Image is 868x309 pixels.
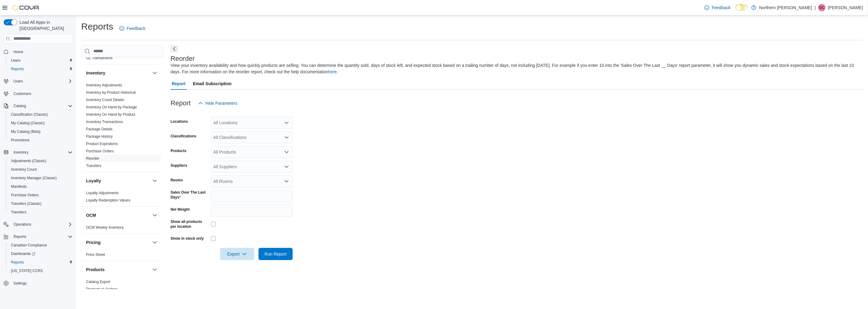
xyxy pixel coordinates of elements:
[1,232,75,241] button: Reports
[284,164,289,169] button: Open list of options
[171,178,183,183] label: Rooms
[284,150,289,154] button: Open list of options
[1,89,75,98] button: Customers
[284,179,289,184] button: Open list of options
[9,183,29,190] a: Manifests
[86,70,150,76] button: Inventory
[151,212,158,219] button: OCM
[6,174,75,182] button: Inventory Manager (Classic)
[9,191,73,199] span: Purchase Orders
[81,278,163,295] div: Products
[86,112,135,117] a: Inventory On Hand by Product
[151,69,158,77] button: Inventory
[171,119,188,124] label: Locations
[9,57,23,64] a: Users
[171,219,208,229] label: Show all products per location
[86,134,113,139] span: Package History
[171,134,197,139] label: Classifications
[284,120,289,125] button: Open list of options
[9,174,73,182] span: Inventory Manager (Classic)
[11,279,73,287] span: Settings
[9,111,50,118] a: Classification (Classic)
[9,119,73,127] span: My Catalog (Classic)
[818,4,826,11] div: Greg Currie
[9,65,73,73] span: Reports
[736,4,748,11] input: Dark Mode
[86,70,105,76] h3: Inventory
[86,127,113,131] a: Package Details
[171,100,191,107] h3: Report
[815,4,816,11] p: |
[4,45,73,304] nav: Complex example
[6,136,75,144] button: Promotions
[9,250,73,257] span: Dashboards
[86,178,150,184] button: Loyalty
[86,191,119,195] span: Loyalty Adjustments
[86,98,124,102] a: Inventory Count Details
[86,119,123,124] span: Inventory Transactions
[86,280,110,284] a: Catalog Export
[1,102,75,110] button: Catalog
[6,165,75,174] button: Inventory Count
[9,128,73,135] span: My Catalog (Beta)
[11,90,34,97] a: Customers
[712,5,730,11] span: Feedback
[702,2,733,14] a: Feedback
[17,19,73,31] span: Load All Apps in [GEOGRAPHIC_DATA]
[6,127,75,136] button: My Catalog (Beta)
[86,287,118,292] span: Products to Archive
[9,65,26,73] a: Reports
[11,138,30,143] span: Promotions
[9,267,73,274] span: Washington CCRS
[11,48,26,56] a: Home
[171,148,186,153] label: Products
[86,164,101,168] a: Transfers
[736,11,736,11] span: Dark Mode
[13,222,31,227] span: Operations
[11,251,35,256] span: Dashboards
[259,248,293,260] button: Run Report
[86,120,123,124] a: Inventory Transactions
[11,158,46,163] span: Adjustments (Classic)
[6,258,75,267] button: Reports
[86,156,99,161] span: Reorder
[11,102,28,110] button: Catalog
[265,251,287,257] span: Run Report
[86,252,105,257] span: Price Sheet
[11,48,73,56] span: Home
[205,100,237,106] span: Hide Parameters
[12,5,40,11] img: Cova
[9,200,73,207] span: Transfers (Classic)
[86,105,137,109] a: Inventory On Hand by Package
[11,149,31,156] button: Inventory
[6,208,75,216] button: Transfers
[6,119,75,127] button: My Catalog (Classic)
[86,149,114,153] a: Purchase Orders
[193,78,232,90] span: Email Subscription
[86,56,113,60] span: GL Transactions
[9,242,73,249] span: Canadian Compliance
[9,209,29,216] a: Transfers
[11,221,73,228] span: Operations
[86,287,118,291] a: Products to Archive
[6,157,75,165] button: Adjustments (Classic)
[9,267,45,274] a: [US_STATE] CCRS
[9,136,32,144] a: Promotions
[11,233,73,240] span: Reports
[11,102,73,110] span: Catalog
[86,253,105,257] a: Price Sheet
[9,200,44,207] a: Transfers (Classic)
[13,104,26,108] span: Catalog
[172,78,186,90] span: Report
[224,248,251,260] span: Export
[1,279,75,288] button: Settings
[11,67,24,71] span: Reports
[11,233,29,240] button: Reports
[171,207,190,212] label: Net Weight
[11,78,25,85] button: Users
[86,212,96,218] h3: OCM
[86,142,118,146] a: Product Expirations
[9,209,73,216] span: Transfers
[328,69,337,74] a: here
